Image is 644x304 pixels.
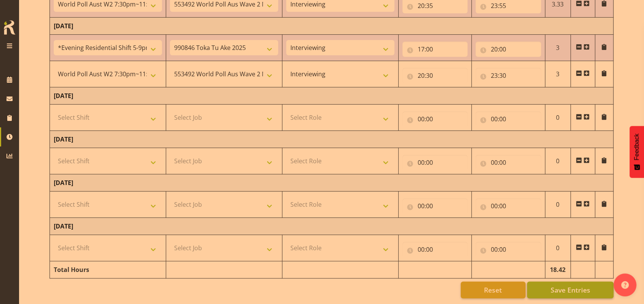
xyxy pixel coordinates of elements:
input: Click to select... [476,198,541,214]
td: Total Hours [50,261,166,278]
td: 18.42 [545,261,570,278]
input: Click to select... [402,111,468,127]
input: Click to select... [402,155,468,170]
input: Click to select... [402,242,468,257]
span: Reset [484,285,502,295]
td: [DATE] [50,18,614,35]
td: 0 [545,105,570,131]
input: Click to select... [402,198,468,214]
td: [DATE] [50,131,614,148]
input: Click to select... [476,111,541,127]
button: Reset [461,281,525,298]
input: Click to select... [476,242,541,257]
span: Save Entries [550,285,590,295]
td: 0 [545,191,570,218]
span: Feedback [633,134,640,160]
td: [DATE] [50,218,614,235]
input: Click to select... [402,68,468,83]
button: Feedback - Show survey [630,126,644,178]
input: Click to select... [476,68,541,83]
td: 3 [545,61,570,87]
button: Save Entries [527,281,614,298]
td: 3 [545,35,570,61]
input: Click to select... [476,155,541,170]
img: Rosterit icon logo [2,19,17,36]
input: Click to select... [476,42,541,57]
td: [DATE] [50,174,614,191]
td: 0 [545,235,570,261]
td: [DATE] [50,87,614,105]
img: help-xxl-2.png [621,281,629,289]
td: 0 [545,148,570,174]
input: Click to select... [402,42,468,57]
